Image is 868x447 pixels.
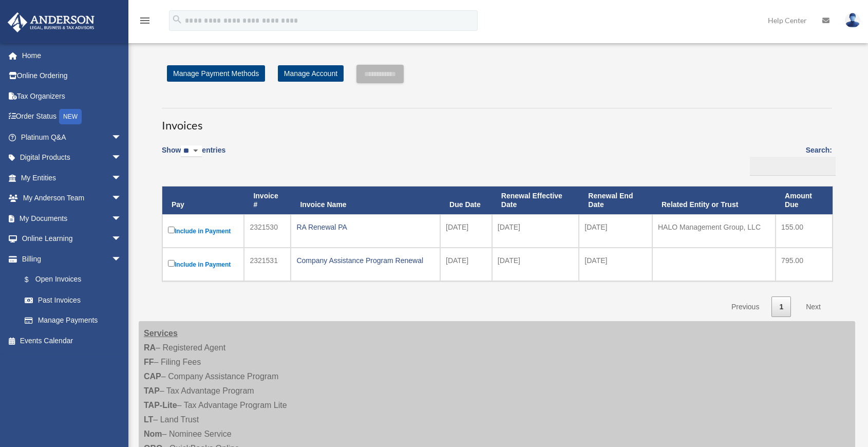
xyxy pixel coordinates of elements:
th: Renewal Effective Date: activate to sort column ascending [492,187,579,214]
td: 795.00 [776,248,833,281]
span: arrow_drop_down [111,208,132,229]
td: [DATE] [579,248,652,281]
td: 2321531 [244,248,291,281]
input: Include in Payment [168,260,175,267]
span: arrow_drop_down [111,167,132,189]
img: Anderson Advisors Platinum Portal [5,12,98,32]
span: arrow_drop_down [111,229,132,250]
div: RA Renewal PA [296,220,435,234]
a: Online Ordering [7,66,137,86]
th: Due Date: activate to sort column ascending [440,187,492,214]
th: Renewal End Date: activate to sort column ascending [579,187,652,214]
th: Related Entity or Trust: activate to sort column ascending [652,187,776,214]
td: 155.00 [776,214,833,248]
label: Include in Payment [168,225,238,237]
strong: CAP [144,372,161,381]
i: search [172,14,183,25]
th: Amount Due: activate to sort column ascending [776,187,833,214]
div: NEW [59,109,82,124]
th: Pay: activate to sort column descending [162,187,244,214]
strong: Services [144,329,178,338]
a: Order StatusNEW [7,106,137,127]
a: Platinum Q&Aarrow_drop_down [7,127,137,147]
td: 2321530 [244,214,291,248]
span: $ [30,273,35,286]
a: Next [798,296,828,318]
span: arrow_drop_down [111,188,132,209]
td: [DATE] [440,248,492,281]
a: menu [139,18,151,27]
strong: TAP [144,386,160,395]
label: Show entries [162,144,225,167]
a: Past Invoices [14,290,132,310]
strong: TAP-Lite [144,401,177,409]
td: [DATE] [440,214,492,248]
strong: RA [144,343,156,352]
a: My Entitiesarrow_drop_down [7,167,137,188]
a: Online Learningarrow_drop_down [7,229,137,249]
a: Manage Payments [14,310,132,331]
span: arrow_drop_down [111,127,132,148]
th: Invoice #: activate to sort column ascending [244,187,291,214]
td: [DATE] [492,248,579,281]
span: arrow_drop_down [111,147,132,169]
img: User Pic [845,13,860,28]
select: Showentries [181,145,202,157]
a: $Open Invoices [14,269,127,290]
a: Previous [724,296,767,318]
td: [DATE] [492,214,579,248]
label: Include in Payment [168,258,238,271]
span: arrow_drop_down [111,249,132,270]
strong: FF [144,358,154,366]
i: menu [139,14,151,27]
a: My Anderson Teamarrow_drop_down [7,188,137,209]
a: Billingarrow_drop_down [7,249,132,269]
div: Company Assistance Program Renewal [296,253,435,268]
td: HALO Management Group, LLC [652,214,776,248]
a: My Documentsarrow_drop_down [7,208,137,229]
a: Events Calendar [7,330,137,351]
strong: LT [144,415,153,424]
a: Home [7,45,137,66]
a: Manage Account [278,65,344,82]
a: Tax Organizers [7,86,137,106]
a: 1 [771,296,791,318]
td: [DATE] [579,214,652,248]
input: Search: [750,157,836,176]
input: Include in Payment [168,227,175,233]
h3: Invoices [162,108,832,134]
a: Manage Payment Methods [167,65,265,82]
label: Search: [746,144,832,176]
a: Digital Productsarrow_drop_down [7,147,137,168]
th: Invoice Name: activate to sort column ascending [291,187,440,214]
strong: Nom [144,430,162,438]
